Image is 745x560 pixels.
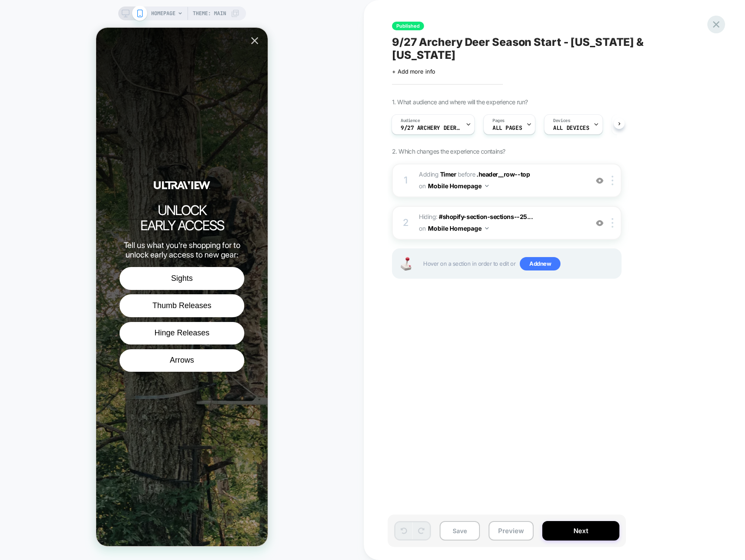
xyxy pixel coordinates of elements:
[30,190,141,206] p: early access
[485,185,489,187] img: down arrow
[612,176,613,185] img: close
[401,125,461,131] span: 9/27 Archery Deer Season Start
[392,35,708,61] span: 9/27 Archery Deer Season Start - [US_STATE] & [US_STATE]
[492,118,505,124] span: Pages
[23,239,148,262] button: Sights
[23,294,148,317] button: Hinge Releases
[23,213,148,233] p: Tell us what you're shopping for to unlock early access to new gear:
[428,222,489,235] button: Mobile Homepage
[553,125,589,131] span: ALL DEVICES
[542,521,619,541] button: Next
[419,180,425,191] span: on
[439,213,533,220] span: #shopify-section-sections--25...
[423,257,616,271] span: Hover on a section in order to edit or
[612,218,613,228] img: close
[401,118,420,124] span: Audience
[419,171,456,178] span: Adding
[419,211,584,235] span: Hiding :
[492,125,522,131] span: ALL PAGES
[428,180,489,192] button: Mobile Homepage
[392,98,528,106] span: 1. What audience and where will the experience run?
[440,521,480,541] button: Save
[392,22,424,30] span: Published
[489,521,534,541] button: Preview
[402,172,410,189] div: 1
[485,227,489,229] img: down arrow
[30,175,141,190] p: Unlock
[419,223,425,234] span: on
[596,219,603,227] img: crossed eye
[392,68,435,75] span: + Add more info
[23,267,148,290] button: Thumb Releases
[520,257,560,271] span: Add new
[596,177,603,184] img: crossed eye
[23,322,148,344] button: Arrows
[458,171,475,178] span: BEFORE
[392,148,505,155] span: 2. Which changes the experience contains?
[58,154,114,162] img: Logo
[193,6,226,20] span: Theme: MAIN
[440,171,457,178] b: Timer
[553,118,570,124] span: Devices
[151,6,175,20] span: HOMEPAGE
[476,171,530,178] span: .header__row--top
[152,7,165,19] div: Close popup
[402,214,410,232] div: 2
[397,257,415,270] img: Joystick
